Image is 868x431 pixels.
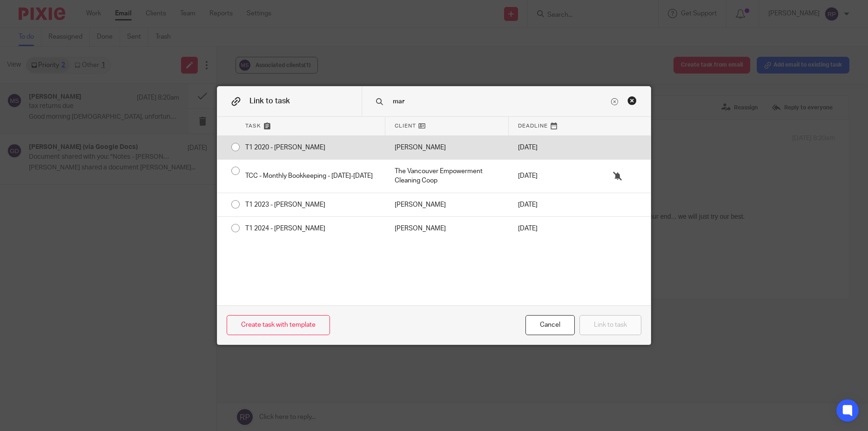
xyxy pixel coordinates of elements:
span: Task [245,122,261,130]
span: Client [395,122,416,130]
div: [DATE] [509,217,579,240]
div: Mark as done [385,160,509,193]
div: T1 2023 - [PERSON_NAME] [236,193,385,216]
a: Create task with template [227,315,330,335]
div: TCC - Monthly Bookkeeping - [DATE]-[DATE] [236,160,385,193]
div: [DATE] [509,136,579,159]
div: T1 2024 - [PERSON_NAME] [236,217,385,240]
div: Mark as done [385,217,509,240]
div: Mark as done [385,193,509,216]
span: Link to task [249,97,290,105]
div: [DATE] [509,193,579,216]
div: Mark as done [385,136,509,159]
span: Deadline [518,122,548,130]
div: [DATE] [509,160,579,193]
div: T1 2020 - [PERSON_NAME] [236,136,385,159]
div: Close this dialog window [627,96,637,105]
div: Close this dialog window [525,315,575,335]
button: Link to task [579,315,641,335]
input: Search task name or client... [392,96,609,107]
